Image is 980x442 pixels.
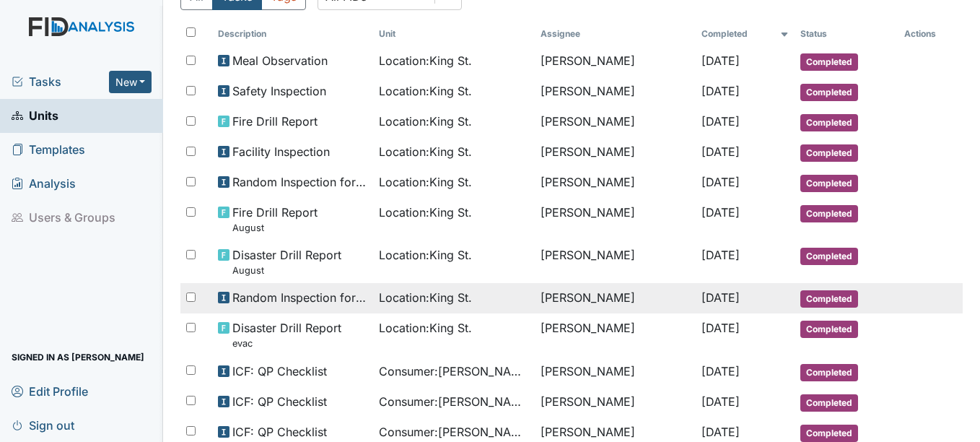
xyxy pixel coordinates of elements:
[795,22,898,46] th: Toggle SortBy
[109,71,152,93] button: New
[535,46,696,77] td: [PERSON_NAME]
[232,246,341,277] span: Disaster Drill Report August
[535,240,696,283] td: [PERSON_NAME]
[212,22,374,46] th: Toggle SortBy
[186,27,196,37] input: Toggle All Rows Selected
[898,22,963,46] th: Actions
[232,113,318,130] span: Fire Drill Report
[232,423,327,441] span: ICF: QP Checklist
[535,22,696,46] th: Assignee
[701,248,740,262] span: [DATE]
[800,425,858,442] span: Completed
[535,387,696,417] td: [PERSON_NAME]
[800,175,858,192] span: Completed
[800,114,858,131] span: Completed
[379,363,529,380] span: Consumer : [PERSON_NAME]
[800,290,858,308] span: Completed
[701,175,740,189] span: [DATE]
[800,394,858,412] span: Completed
[701,114,740,129] span: [DATE]
[232,173,368,191] span: Random Inspection for Evening
[12,346,144,368] span: Signed in as [PERSON_NAME]
[800,321,858,338] span: Completed
[12,173,76,195] span: Analysis
[373,22,535,46] th: Toggle SortBy
[232,221,318,235] small: August
[12,380,88,402] span: Edit Profile
[379,393,529,410] span: Consumer : [PERSON_NAME]
[379,173,472,191] span: Location : King St.
[535,137,696,168] td: [PERSON_NAME]
[12,73,109,90] a: Tasks
[379,289,472,306] span: Location : King St.
[701,394,740,409] span: [DATE]
[800,248,858,265] span: Completed
[232,363,327,380] span: ICF: QP Checklist
[535,168,696,198] td: [PERSON_NAME]
[701,53,740,68] span: [DATE]
[379,52,472,69] span: Location : King St.
[535,77,696,107] td: [PERSON_NAME]
[12,414,74,436] span: Sign out
[232,204,318,235] span: Fire Drill Report August
[535,198,696,240] td: [PERSON_NAME]
[232,337,341,350] small: evac
[379,113,472,130] span: Location : King St.
[701,290,740,305] span: [DATE]
[12,139,85,161] span: Templates
[800,205,858,222] span: Completed
[701,144,740,159] span: [DATE]
[800,84,858,101] span: Completed
[800,144,858,162] span: Completed
[232,82,326,100] span: Safety Inspection
[701,321,740,335] span: [DATE]
[701,425,740,439] span: [DATE]
[800,364,858,381] span: Completed
[701,205,740,220] span: [DATE]
[379,423,529,441] span: Consumer : [PERSON_NAME]
[379,319,472,337] span: Location : King St.
[232,143,330,160] span: Facility Inspection
[12,105,58,127] span: Units
[701,364,740,378] span: [DATE]
[535,283,696,313] td: [PERSON_NAME]
[232,52,328,69] span: Meal Observation
[800,53,858,71] span: Completed
[232,289,368,306] span: Random Inspection for Afternoon
[232,319,341,350] span: Disaster Drill Report evac
[535,313,696,356] td: [PERSON_NAME]
[232,393,327,410] span: ICF: QP Checklist
[379,204,472,221] span: Location : King St.
[701,84,740,98] span: [DATE]
[535,107,696,137] td: [PERSON_NAME]
[379,143,472,160] span: Location : King St.
[379,82,472,100] span: Location : King St.
[232,264,341,277] small: August
[696,22,795,46] th: Toggle SortBy
[379,246,472,264] span: Location : King St.
[535,357,696,387] td: [PERSON_NAME]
